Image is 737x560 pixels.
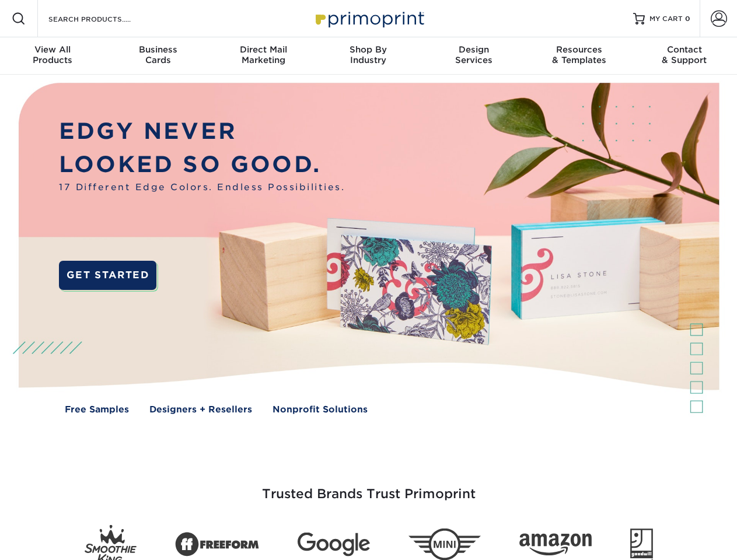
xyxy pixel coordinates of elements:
span: 0 [685,15,690,23]
a: Nonprofit Solutions [273,403,368,416]
img: Primoprint [310,6,427,31]
div: Industry [316,44,421,65]
span: Design [421,44,526,55]
img: Google [298,533,370,556]
h3: Trusted Brands Trust Primoprint [27,459,710,516]
span: 17 Different Edge Colors. Endless Possibilities. [59,181,345,194]
p: LOOKED SO GOOD. [59,148,345,181]
a: GET STARTED [59,261,156,290]
img: Amazon [519,534,592,556]
div: Marketing [211,44,316,65]
span: Business [105,44,210,55]
div: Cards [105,44,210,65]
a: BusinessCards [105,37,210,75]
div: & Support [632,44,737,65]
div: & Templates [526,44,631,65]
span: Shop By [316,44,421,55]
a: Contact& Support [632,37,737,75]
img: Goodwill [630,528,653,560]
a: Shop ByIndustry [316,37,421,75]
a: Direct MailMarketing [211,37,316,75]
a: DesignServices [421,37,526,75]
span: Contact [632,44,737,55]
span: Direct Mail [211,44,316,55]
a: Designers + Resellers [149,403,252,416]
p: EDGY NEVER [59,115,345,148]
span: MY CART [649,14,683,24]
a: Free Samples [65,403,129,416]
input: SEARCH PRODUCTS..... [47,12,161,26]
a: Resources& Templates [526,37,631,75]
span: Resources [526,44,631,55]
div: Services [421,44,526,65]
